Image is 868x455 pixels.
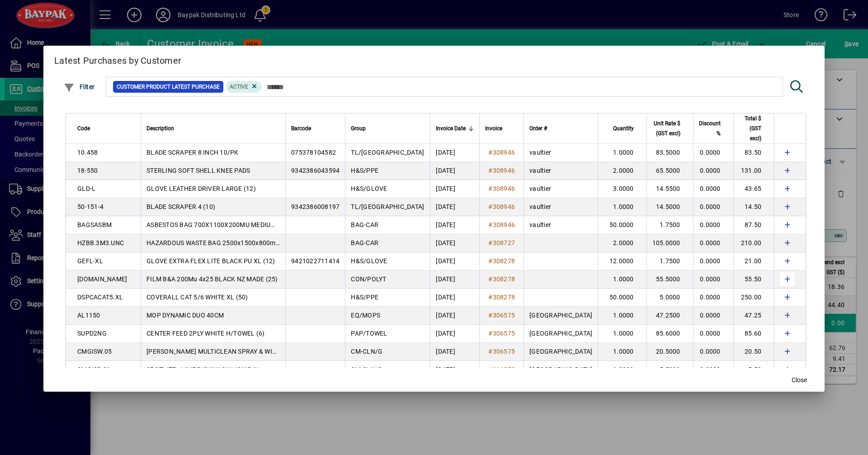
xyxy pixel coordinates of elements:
td: vaultier [524,144,598,162]
span: PAP/TOWEL [351,330,387,337]
td: 0.0000 [693,234,733,252]
span: 9342386008197 [291,203,340,210]
span: # [488,203,492,210]
span: EQ/MOPS [351,312,380,319]
td: 0.0000 [693,361,733,379]
span: 306575 [493,330,515,337]
a: #308946 [485,166,518,175]
td: 0.0000 [693,289,733,307]
span: FILM B&A 200Mu 4x25 BLACK NZ MADE (25) [146,275,278,283]
td: 87.50 [733,216,774,234]
span: # [488,239,492,246]
td: 0.0000 [693,343,733,361]
span: # [488,149,492,156]
span: GLOVE EXTRA FLEX LITE BLACK PU XL (12) [146,257,275,265]
td: 65.5000 [646,162,693,180]
span: COVERALL CAT 5/6 WHITE XL (50) [146,294,248,301]
span: HZBB.3M3.UNC [77,239,124,246]
span: SPOTLITE - LIME DISHWASH LIQUID 1L [146,366,261,373]
div: Total $ (GST excl) [739,114,770,143]
span: # [488,275,492,283]
span: Filter [64,83,95,90]
td: 105.0000 [646,234,693,252]
td: 47.25 [733,307,774,325]
span: CENTER FEED 2PLY WHITE H/TOWEL (6) [146,330,265,337]
span: Customer Product Latest Purchase [117,82,220,91]
span: 306575 [493,312,515,319]
span: H&S/PPE [351,294,378,301]
td: 0.0000 [693,325,733,343]
td: vaultier [524,216,598,234]
mat-chip: Product Activation Status: Active [226,81,262,93]
td: 250.00 [733,289,774,307]
span: ASBESTOS BAG 700X1100X200MU MEDIUM (50) [146,221,290,228]
span: # [488,185,492,192]
td: 0.0000 [693,307,733,325]
div: Description [146,123,280,133]
td: 0.0000 [693,252,733,270]
td: [DATE] [430,216,479,234]
span: Active [230,84,248,90]
td: 55.50 [733,270,774,289]
span: 9342386043594 [291,167,340,174]
td: 0.0000 [693,144,733,162]
span: SUPD2NG [77,330,107,337]
td: [DATE] [430,325,479,343]
span: 50-151-4 [77,203,104,210]
span: HAZARDOUS WASTE BAG 2500x1500x800mm UNC (3 Cube-1500kg) (40) [146,239,359,246]
div: Invoice Date [436,123,474,133]
span: MOP DYNAMIC DUO 40CM [146,312,224,319]
span: TL/[GEOGRAPHIC_DATA] [351,203,424,210]
div: Discount % [699,118,729,138]
td: 0.0000 [693,198,733,216]
div: Order # [529,123,592,133]
span: # [488,312,492,319]
td: 20.5000 [646,343,693,361]
span: CM-CLN/G [351,366,382,373]
td: [DATE] [430,234,479,252]
td: [GEOGRAPHIC_DATA] [524,307,598,325]
td: [GEOGRAPHIC_DATA] [524,361,598,379]
span: CMGISD.01 [77,366,110,373]
div: Barcode [291,123,340,133]
span: 308278 [493,294,515,301]
span: 306575 [493,348,515,355]
span: BLADE SCRAPER 4 (10) [146,203,215,210]
a: #306575 [485,346,518,356]
div: Code [77,123,135,133]
a: #306575 [485,328,518,338]
td: 0.0000 [693,162,733,180]
span: Description [146,123,174,133]
span: # [488,167,492,174]
span: STERLING SOFT SHELL KNEE PADS [146,167,250,174]
span: DSPCACAT5.XL [77,294,123,301]
a: #308278 [485,256,518,266]
span: Quantity [613,123,634,133]
span: [PERSON_NAME] MULTICLEAN SPRAY & WIPE CITRUS 5L [146,348,312,355]
span: 18-550 [77,167,98,174]
span: 308727 [493,239,515,246]
td: 83.5000 [646,144,693,162]
h2: Latest Purchases by Customer [43,46,825,72]
td: 131.00 [733,162,774,180]
td: 55.5000 [646,270,693,289]
td: [GEOGRAPHIC_DATA] [524,343,598,361]
td: 85.60 [733,325,774,343]
td: 210.00 [733,234,774,252]
td: 1.0000 [598,270,646,289]
td: 0.0000 [693,270,733,289]
span: Group [351,123,366,133]
span: GLOVE LEATHER DRIVER LARGE (12) [146,185,256,192]
div: Invoice [485,123,518,133]
button: Close [785,372,814,388]
td: 1.7500 [646,252,693,270]
span: 075378104582 [291,149,336,156]
span: 308946 [493,185,515,192]
td: [DATE] [430,180,479,198]
span: H&S/GLOVE [351,257,387,265]
td: 43.65 [733,180,774,198]
span: 308278 [493,275,515,283]
span: BAG-CAR [351,239,378,246]
span: BAG-CAR [351,221,378,228]
span: # [488,330,492,337]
